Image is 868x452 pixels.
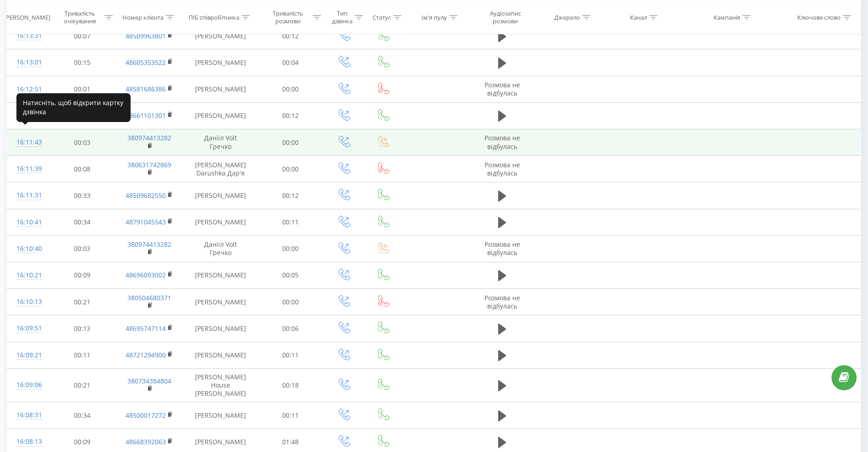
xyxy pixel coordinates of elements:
[127,377,171,385] a: 380734384804
[49,235,115,262] td: 00:03
[258,342,323,368] td: 00:11
[126,437,166,446] a: 48668392063
[16,376,40,394] div: 16:09:06
[258,402,323,429] td: 00:11
[266,10,310,25] div: Тривалість розмови
[797,13,841,21] div: Ключове слово
[49,342,115,368] td: 00:11
[49,262,115,288] td: 00:09
[127,160,171,169] a: 380631742869
[184,102,258,129] td: [PERSON_NAME]
[184,156,258,182] td: [PERSON_NAME] Darushka Дар'я
[484,80,520,97] span: Розмова не відбулась
[16,93,131,122] div: Натисніть, щоб відкрити картку дзвінка
[126,324,166,333] a: 48695747114
[49,402,115,429] td: 00:34
[373,13,391,21] div: Статус
[184,368,258,402] td: [PERSON_NAME] House [PERSON_NAME]
[258,209,323,235] td: 00:11
[16,266,40,284] div: 16:10:21
[258,129,323,156] td: 00:00
[126,85,166,93] a: 48581686386
[184,23,258,49] td: [PERSON_NAME]
[126,32,166,40] a: 48509963801
[184,289,258,315] td: [PERSON_NAME]
[258,315,323,342] td: 00:06
[184,402,258,429] td: [PERSON_NAME]
[16,160,40,178] div: 16:11:39
[49,76,115,102] td: 00:01
[49,315,115,342] td: 00:13
[484,240,520,257] span: Розмова не відбулась
[126,191,166,200] a: 48509682550
[258,76,323,102] td: 00:00
[484,133,520,150] span: Розмова не відбулась
[184,315,258,342] td: [PERSON_NAME]
[49,368,115,402] td: 00:21
[16,346,40,364] div: 16:09:21
[126,111,166,120] a: 48661101301
[189,13,239,21] div: ПІБ співробітника
[421,13,447,21] div: Ім'я пулу
[184,129,258,156] td: Данііл Volt Гречко
[16,240,40,258] div: 16:10:40
[184,76,258,102] td: [PERSON_NAME]
[16,186,40,204] div: 16:11:31
[258,262,323,288] td: 00:05
[258,235,323,262] td: 00:00
[16,319,40,337] div: 16:09:51
[127,293,171,302] a: 380504680371
[49,49,115,76] td: 00:15
[554,13,580,21] div: Джерело
[258,182,323,209] td: 00:12
[184,49,258,76] td: [PERSON_NAME]
[49,156,115,182] td: 00:08
[126,218,166,226] a: 48791045543
[126,58,166,67] a: 48605353522
[184,209,258,235] td: [PERSON_NAME]
[49,23,115,49] td: 00:07
[49,182,115,209] td: 00:33
[49,209,115,235] td: 00:34
[49,289,115,315] td: 00:21
[184,235,258,262] td: Данііл Volt Гречко
[122,13,163,21] div: Номер клієнта
[16,27,40,45] div: 16:13:31
[258,289,323,315] td: 00:00
[258,49,323,76] td: 00:04
[126,411,166,420] a: 48500017272
[126,271,166,279] a: 48696093002
[16,293,40,311] div: 16:10:13
[16,53,40,71] div: 16:13:01
[479,10,532,25] div: Аудіозапис розмови
[126,351,166,359] a: 48721294900
[184,182,258,209] td: [PERSON_NAME]
[16,406,40,424] div: 16:08:31
[184,342,258,368] td: [PERSON_NAME]
[258,102,323,129] td: 00:12
[258,156,323,182] td: 00:00
[16,133,40,151] div: 16:11:43
[16,433,40,451] div: 16:08:13
[484,293,520,310] span: Розмова не відбулась
[331,10,352,25] div: Тип дзвінка
[16,80,40,98] div: 16:12:51
[4,13,50,21] div: [PERSON_NAME]
[630,13,647,21] div: Канал
[484,160,520,177] span: Розмова не відбулась
[714,13,740,21] div: Кампанія
[258,368,323,402] td: 00:18
[127,240,171,249] a: 380974413282
[58,10,102,25] div: Тривалість очікування
[258,23,323,49] td: 00:12
[127,133,171,142] a: 380974413282
[49,129,115,156] td: 00:03
[16,213,40,231] div: 16:10:41
[184,262,258,288] td: [PERSON_NAME]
